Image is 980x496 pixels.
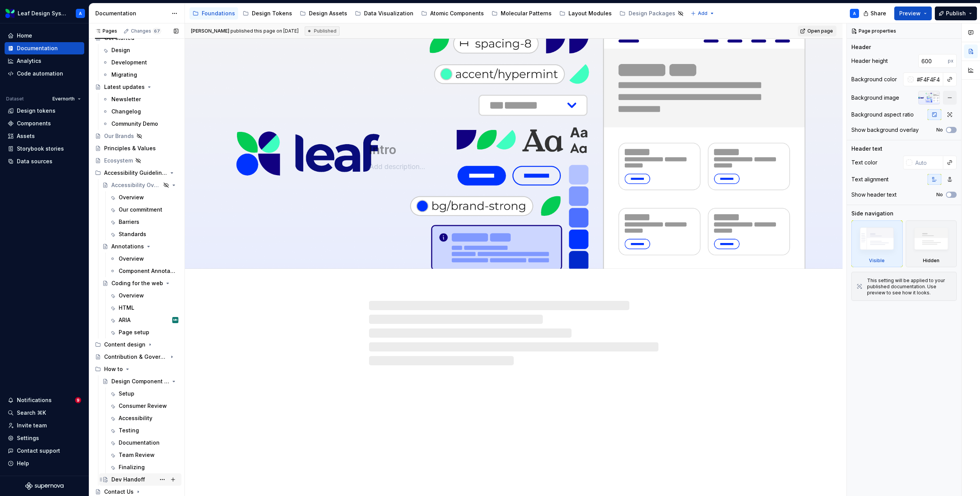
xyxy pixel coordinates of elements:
a: Consumer Review [106,400,181,412]
div: Visible [869,258,885,264]
a: Atomic Components [418,7,487,20]
div: Header text [851,145,882,153]
div: Accessibility Guidelines [104,169,167,177]
button: Search ⌘K [5,407,84,419]
div: Page tree [189,6,687,21]
div: How to [104,365,123,373]
div: Design Assets [309,10,347,17]
a: Team Review [106,449,181,461]
div: A [853,10,856,16]
button: Publish [935,7,977,20]
div: Changes [131,28,161,34]
div: Invite team [17,422,47,429]
div: Help [17,460,29,467]
a: Data sources [5,155,84,168]
label: No [936,192,943,198]
div: Assets [17,132,35,140]
div: Hidden [923,258,939,264]
div: Dev Handoff [111,476,145,483]
span: Add [698,10,707,16]
div: HTML [119,304,134,312]
div: Development [111,59,147,66]
a: Invite team [5,419,84,432]
div: Annotations [111,243,144,250]
div: Principles & Values [104,145,156,152]
div: Ecosystem [104,157,133,164]
div: Design tokens [17,107,56,115]
div: Standards [119,230,146,238]
div: Setup [119,390,134,397]
input: Auto [914,72,943,86]
button: Leaf Design SystemA [2,5,87,21]
div: MH [173,316,177,324]
a: Coding for the web [99,277,181,289]
a: Setup [106,388,181,400]
a: Standards [106,228,181,240]
div: Search ⌘K [17,409,46,417]
div: Leaf Design System [18,10,67,17]
span: published this page on [DATE] [191,28,299,34]
div: Overview [119,255,144,263]
div: Latest updates [104,83,145,91]
a: Migrating [99,69,181,81]
div: Header [851,43,871,51]
img: 6e787e26-f4c0-4230-8924-624fe4a2d214.png [5,9,15,18]
div: Overview [119,292,144,299]
div: Show background overlay [851,126,919,134]
div: Hidden [906,220,957,267]
div: Contact Us [104,488,134,496]
div: Analytics [17,57,41,65]
div: Accessibility [119,414,152,422]
div: Consumer Review [119,402,167,410]
a: Components [5,117,84,130]
a: Documentation [5,42,84,54]
div: Text alignment [851,176,889,183]
span: Preview [899,10,921,17]
a: Overview [106,191,181,204]
div: Coding for the web [111,279,163,287]
a: Dev Handoff [99,473,181,486]
a: Ecosystem [92,154,181,167]
a: Overview [106,289,181,302]
input: Auto [912,156,943,169]
div: Migrating [111,71,137,79]
div: Data Visualization [364,10,413,17]
div: Published [305,26,340,36]
a: Accessibility Overview [99,179,181,191]
div: Design [111,46,130,54]
button: Help [5,457,84,470]
a: Analytics [5,55,84,67]
a: Home [5,30,84,42]
a: Barriers [106,216,181,228]
div: Content design [104,341,145,348]
a: Our Brands [92,130,181,142]
div: Documentation [119,439,160,447]
span: Open page [807,28,833,34]
div: Page setup [119,328,149,336]
div: Testing [119,427,139,434]
div: Documentation [17,44,58,52]
div: Team Review [119,451,155,459]
a: Annotations [99,240,181,253]
div: Components [17,120,51,127]
a: Accessibility [106,412,181,424]
a: Testing [106,424,181,437]
a: Data Visualization [352,7,416,20]
a: Component Annotations [106,265,181,277]
a: Design Packages [616,7,687,20]
span: Publish [946,10,966,17]
div: Overview [119,194,144,201]
a: Changelog [99,105,181,118]
label: No [936,127,943,133]
div: Molecular Patterns [501,10,552,17]
a: Community Demo [99,118,181,130]
div: Show header text [851,191,897,199]
a: ARIAMH [106,314,181,326]
a: Foundations [189,7,238,20]
div: Changelog [111,108,141,115]
div: Contribution & Governance [104,353,167,361]
button: Add [688,8,717,19]
a: Page setup [106,326,181,338]
div: A [79,10,82,16]
div: Background color [851,76,897,83]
